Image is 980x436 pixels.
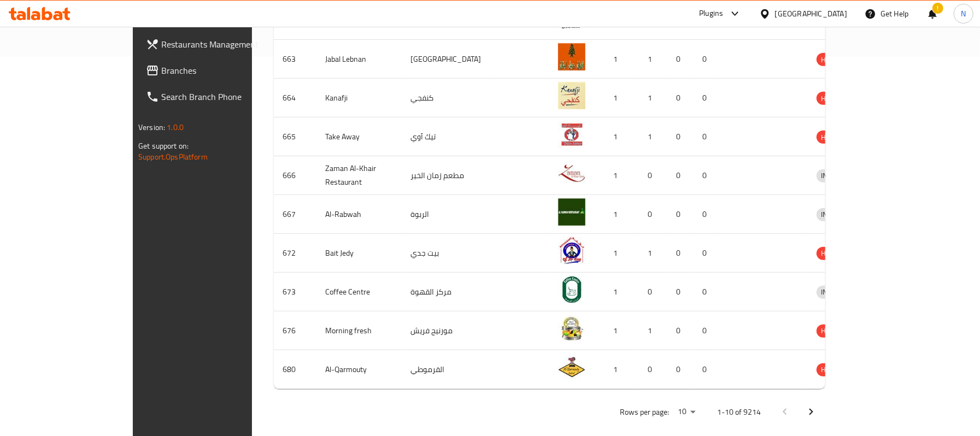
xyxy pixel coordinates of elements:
div: HIDDEN [817,53,849,66]
td: الربوة [402,195,494,234]
span: HIDDEN [817,92,849,105]
p: Rows per page: [620,405,669,419]
td: Al-Rabwah [316,195,402,234]
td: Coffee Centre [316,273,402,311]
img: Bait Jedy [558,237,585,264]
img: Al-Rabwah [558,198,585,226]
div: Rows per page: [673,404,700,420]
a: Branches [137,57,296,84]
td: 1 [598,117,637,156]
td: 1 [598,234,637,273]
img: Jabal Lebnan [558,43,585,70]
td: 1 [598,156,637,195]
div: INACTIVE [817,286,854,299]
td: Morning fresh [316,311,402,350]
td: 1 [637,311,667,350]
td: مورنيج فريش [402,311,494,350]
td: 0 [667,350,694,389]
span: N [961,8,966,20]
td: Kanafji [316,79,402,117]
td: 0 [694,234,720,273]
td: 0 [667,195,694,234]
span: Get support on: [138,139,189,153]
div: HIDDEN [817,92,849,105]
td: 0 [667,40,694,79]
td: Zaman Al-Khair Restaurant [316,156,402,195]
div: Plugins [699,7,723,20]
td: 0 [694,156,720,195]
td: 0 [637,156,667,195]
td: 1 [598,273,637,311]
span: HIDDEN [817,131,849,144]
div: HIDDEN [817,131,849,144]
span: Version: [138,120,165,134]
img: Morning fresh [558,315,585,342]
td: 1 [598,311,637,350]
td: 0 [694,117,720,156]
td: 0 [694,79,720,117]
p: 1-10 of 9214 [717,405,761,419]
td: Take Away [316,117,402,156]
div: HIDDEN [817,363,849,376]
td: 0 [694,40,720,79]
td: 0 [667,156,694,195]
img: Al-Qarmouty [558,353,585,381]
td: 0 [694,273,720,311]
td: تيك آوي [402,117,494,156]
img: Take Away [558,121,585,148]
td: 0 [694,350,720,389]
td: 0 [637,273,667,311]
span: INACTIVE [817,208,854,221]
td: كنفجي [402,79,494,117]
td: بيت جدي [402,234,494,273]
td: مطعم زمان الخير [402,156,494,195]
td: 1 [637,117,667,156]
span: Restaurants Management [161,38,287,51]
img: Kanafji [558,82,585,109]
td: 1 [637,40,667,79]
a: Restaurants Management [137,31,296,57]
span: Branches [161,64,287,77]
td: 1 [598,195,637,234]
td: 1 [598,350,637,389]
td: 1 [598,40,637,79]
span: HIDDEN [817,247,849,260]
a: Search Branch Phone [137,84,296,110]
div: INACTIVE [817,208,854,221]
span: INACTIVE [817,169,854,182]
span: INACTIVE [817,286,854,298]
div: [GEOGRAPHIC_DATA] [775,8,847,20]
span: Search Branch Phone [161,90,287,103]
td: [GEOGRAPHIC_DATA] [402,40,494,79]
div: INACTIVE [817,169,854,182]
td: Bait Jedy [316,234,402,273]
td: 1 [637,234,667,273]
span: HIDDEN [817,325,849,337]
span: HIDDEN [817,363,849,376]
td: مركز القهوة [402,273,494,311]
div: HIDDEN [817,325,849,338]
td: 0 [637,350,667,389]
img: Zaman Al-Khair Restaurant [558,160,585,187]
td: 1 [637,79,667,117]
td: القرموطي [402,350,494,389]
td: 0 [694,311,720,350]
td: 0 [667,311,694,350]
td: 0 [637,195,667,234]
td: Jabal Lebnan [316,40,402,79]
img: Coffee Centre [558,276,585,303]
button: Next page [798,399,824,425]
div: HIDDEN [817,247,849,260]
td: 0 [667,234,694,273]
td: 0 [667,273,694,311]
td: 0 [667,117,694,156]
td: 1 [598,79,637,117]
a: Support.OpsPlatform [138,150,208,164]
td: 0 [694,195,720,234]
span: HIDDEN [817,54,849,66]
td: Al-Qarmouty [316,350,402,389]
td: 0 [667,79,694,117]
span: 1.0.0 [167,120,184,134]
